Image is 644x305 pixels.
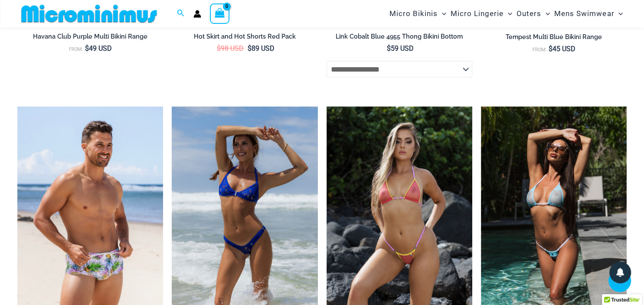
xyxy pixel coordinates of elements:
[85,44,112,52] bdi: 49 USD
[548,45,552,53] span: $
[172,33,317,44] a: Hot Skirt and Hot Shorts Red Pack
[69,46,83,52] span: From:
[217,44,244,52] bdi: 98 USD
[554,3,614,25] span: Mens Swimwear
[532,47,546,52] span: From:
[327,33,472,44] a: Link Cobalt Blue 4955 Thong Bikini Bottom
[17,33,163,41] h2: Havana Club Purple Multi Bikini Range
[386,1,627,26] nav: Site Navigation
[17,33,163,44] a: Havana Club Purple Multi Bikini Range
[85,44,89,52] span: $
[448,3,514,25] a: Micro LingerieMenu ToggleMenu Toggle
[387,3,448,25] a: Micro BikinisMenu ToggleMenu Toggle
[389,3,438,25] span: Micro Bikinis
[327,33,472,41] h2: Link Cobalt Blue 4955 Thong Bikini Bottom
[248,44,252,52] span: $
[248,44,275,52] bdi: 89 USD
[517,3,541,25] span: Outers
[172,33,317,41] h2: Hot Skirt and Hot Shorts Red Pack
[451,3,503,25] span: Micro Lingerie
[210,3,230,23] a: View Shopping Cart, empty
[614,3,623,25] span: Menu Toggle
[514,3,552,25] a: OutersMenu ToggleMenu Toggle
[541,3,550,25] span: Menu Toggle
[217,44,221,52] span: $
[387,44,391,52] span: $
[552,3,625,25] a: Mens SwimwearMenu ToggleMenu Toggle
[177,8,185,19] a: Search icon link
[18,4,160,23] img: MM SHOP LOGO FLAT
[503,3,512,25] span: Menu Toggle
[481,33,627,44] a: Tempest Multi Blue Bikini Range
[548,45,575,53] bdi: 45 USD
[387,44,414,52] bdi: 59 USD
[438,3,446,25] span: Menu Toggle
[481,33,627,41] h2: Tempest Multi Blue Bikini Range
[193,10,201,18] a: Account icon link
